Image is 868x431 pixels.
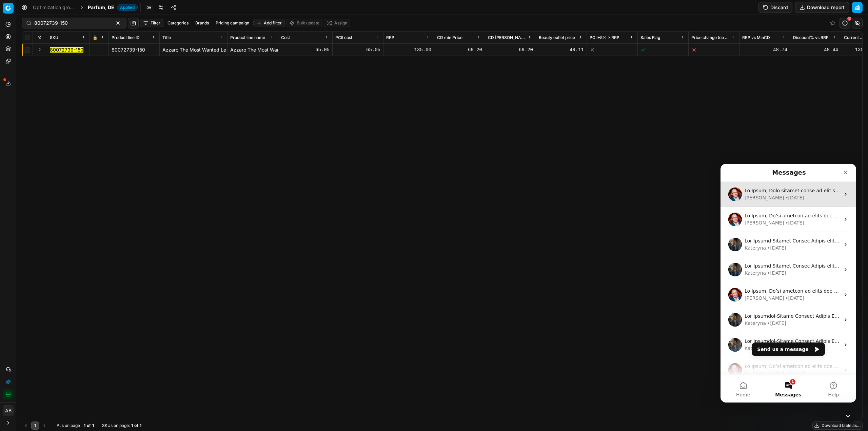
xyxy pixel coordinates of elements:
div: 69.20 [488,46,533,53]
span: CD [PERSON_NAME] [488,35,526,40]
div: 69.20 [437,46,482,53]
button: Discard [758,2,792,13]
iframe: Intercom live chat [721,164,856,403]
button: Expand all [36,34,44,42]
input: Search by SKU or title [34,20,108,26]
span: Current price [844,35,865,40]
span: Title [162,35,171,40]
div: 48.44 [793,46,838,53]
button: Go to previous page [22,422,30,430]
span: Parfum, DEApplied [88,4,138,11]
span: AB [3,406,13,416]
span: Discount% vs RRP [793,35,829,40]
button: Categories [165,19,191,27]
button: 80072739-150 [50,46,83,53]
span: Price change too high [691,35,730,40]
span: RRP vs MinCD [742,35,770,40]
button: AB [3,405,14,416]
span: RRP [386,35,394,40]
span: PLs on page [57,423,80,428]
span: SKU [50,35,58,40]
span: 🔒 [93,35,98,40]
a: Optimization groups [33,4,76,11]
div: : [57,423,94,428]
span: SKUs on page : [102,423,130,428]
span: Sales Flag [640,35,660,40]
strong: 1 [84,423,85,428]
button: 1 [31,422,39,430]
span: Azzaro The Most Wanted Le Parfum Parfum 150 ml [162,47,276,53]
button: Pricing campaign [213,19,252,27]
strong: of [134,423,138,428]
button: Bulk update [286,19,322,27]
button: Filter [140,19,163,27]
span: PCII+5% > RRP [590,35,619,40]
div: 48.74 [742,46,787,53]
div: 65.05 [335,46,380,53]
strong: 1 [131,423,133,428]
span: CD min Price [437,35,462,40]
button: Download report [795,2,849,13]
span: Product line name [230,35,265,40]
strong: of [87,423,91,428]
button: Assign [324,19,350,27]
div: 65.05 [281,46,330,53]
button: Go to next page [40,422,48,430]
div: Azzaro The Most Wanted Le Parfum Parfum 150 ml [230,46,275,53]
iframe: Intercom live chat [840,408,856,424]
nav: breadcrumb [33,4,138,11]
strong: 1 [140,423,141,428]
span: Product line ID [112,35,140,40]
span: Parfum, DE [88,4,114,11]
button: Brands [193,19,212,27]
mark: 80072739-150 [50,47,83,53]
nav: pagination [22,422,48,430]
div: 80072739-150 [112,46,157,53]
strong: 1 [92,423,94,428]
span: PCII cost [335,35,352,40]
div: 49.11 [539,46,584,53]
button: Add filter [253,19,285,27]
button: Download table as... [812,422,863,430]
div: 135.00 [386,46,431,53]
span: Beauty outlet price [539,35,575,40]
span: Applied [117,4,138,11]
span: Cost [281,35,290,40]
button: Expand [36,45,44,54]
